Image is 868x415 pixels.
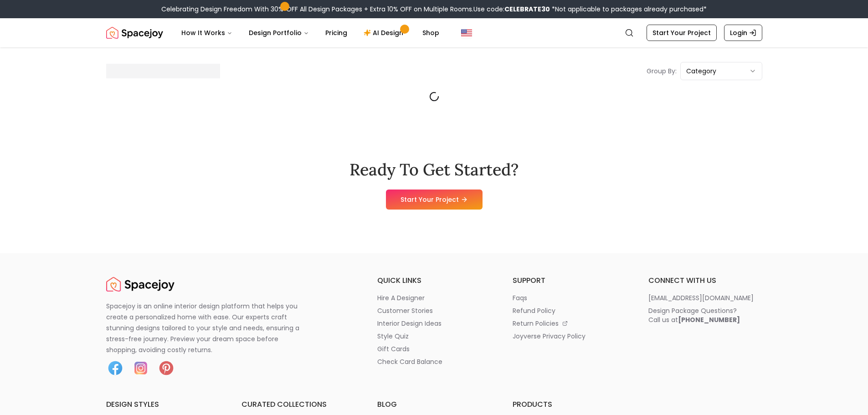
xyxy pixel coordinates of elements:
p: [EMAIL_ADDRESS][DOMAIN_NAME] [648,293,754,302]
p: customer stories [377,306,433,315]
h6: curated collections [241,399,355,410]
img: Spacejoy Logo [106,275,175,293]
a: interior design ideas [377,319,491,328]
img: Facebook icon [106,359,124,377]
a: [EMAIL_ADDRESS][DOMAIN_NAME] [648,293,762,302]
button: How It Works [174,24,240,42]
h2: Ready To Get Started? [349,160,519,179]
p: return policies [513,319,559,328]
b: CELEBRATE30 [504,5,550,14]
h6: design styles [106,399,220,410]
img: Pinterest icon [157,359,175,377]
a: hire a designer [377,293,491,302]
a: faqs [513,293,627,302]
a: AI Design [356,24,413,42]
img: United States [461,27,472,38]
p: refund policy [513,306,555,315]
nav: Global [106,18,762,47]
p: check card balance [377,357,442,366]
button: Design Portfolio [241,24,316,42]
a: Pricing [318,24,354,42]
img: Spacejoy Logo [106,24,163,42]
div: Design Package Questions? Call us at [648,306,740,324]
a: check card balance [377,357,491,366]
h6: quick links [377,275,491,286]
h6: products [513,399,627,410]
a: return policies [513,319,627,328]
span: Use code: [473,5,550,14]
p: Group By: [647,67,677,76]
h6: support [513,275,627,286]
a: gift cards [377,344,491,354]
a: Login [724,25,762,41]
div: Celebrating Design Freedom With 30% OFF All Design Packages + Extra 10% OFF on Multiple Rooms. [161,5,707,14]
span: *Not applicable to packages already purchased* [550,5,707,14]
a: style quiz [377,332,491,341]
h6: blog [377,399,491,410]
a: joyverse privacy policy [513,332,627,341]
a: Start Your Project [386,190,483,210]
a: Start Your Project [647,25,717,41]
a: Design Package Questions?Call us at[PHONE_NUMBER] [648,306,762,324]
a: refund policy [513,306,627,315]
a: Spacejoy [106,275,175,293]
img: Instagram icon [132,359,150,377]
p: hire a designer [377,293,425,302]
a: Shop [415,24,447,42]
a: Spacejoy [106,24,163,42]
p: style quiz [377,332,409,341]
p: joyverse privacy policy [513,332,586,341]
p: interior design ideas [377,319,442,328]
p: gift cards [377,344,410,354]
b: [PHONE_NUMBER] [678,315,740,324]
h6: connect with us [648,275,762,286]
p: faqs [513,293,527,302]
p: Spacejoy is an online interior design platform that helps you create a personalized home with eas... [106,301,310,355]
a: customer stories [377,306,491,315]
nav: Main [174,24,447,42]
